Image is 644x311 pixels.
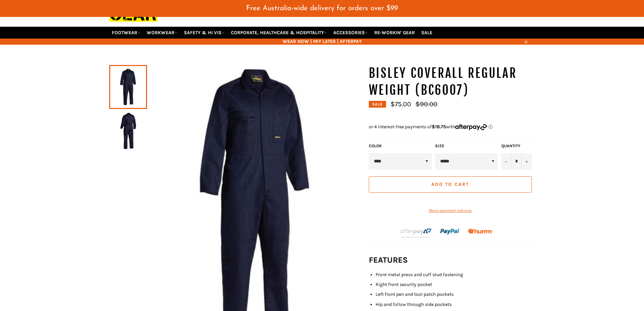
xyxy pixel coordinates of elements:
div: Sale [369,101,386,108]
img: Afterpay-Logo-on-dark-bg_large.png [399,227,432,239]
span: $75.00 [390,100,411,108]
li: Front metal press and cuff stud fastening [376,271,535,278]
a: More payment options [369,208,532,214]
li: Right front security pocket [376,281,535,288]
a: SALE [419,27,435,39]
span: WEAR NOW | PAY LATER | AFTERPAY [109,38,535,45]
label: Quantity [501,143,532,149]
label: Size [435,143,498,149]
a: ACCESSORIES [331,27,371,39]
s: $90.00 [415,100,437,108]
button: Reduce item quantity by one [501,153,511,170]
li: Hip and follow through side pockets [376,301,535,308]
a: SAFETY & HI VIS [181,27,227,39]
button: Increase item quantity by one [522,153,532,170]
img: BISLEY BC6007 COVERALLS REGULAR WEIGHT - Workin' Gear [113,112,144,150]
img: Humm_core_logo_RGB-01_300x60px_small_195d8312-4386-4de7-b182-0ef9b6303a37.png [468,229,493,234]
a: RE-WORKIN' GEAR [372,27,418,39]
label: Color [369,143,432,149]
span: Add to Cart [431,181,469,187]
a: FOOTWEAR [109,27,143,39]
span: Free Australia-wide delivery for orders over $99 [246,5,398,12]
img: paypal.png [440,222,460,242]
h1: BISLEY Coverall Regular Weight (BC6007) [369,65,535,98]
button: Add to Cart [369,176,532,193]
a: WORKWEAR [144,27,180,39]
li: Left front pen and tool patch pockets [376,291,535,297]
a: CORPORATE, HEALTHCARE & HOSPITALITY [228,27,330,39]
h3: FEATURES [369,254,535,266]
